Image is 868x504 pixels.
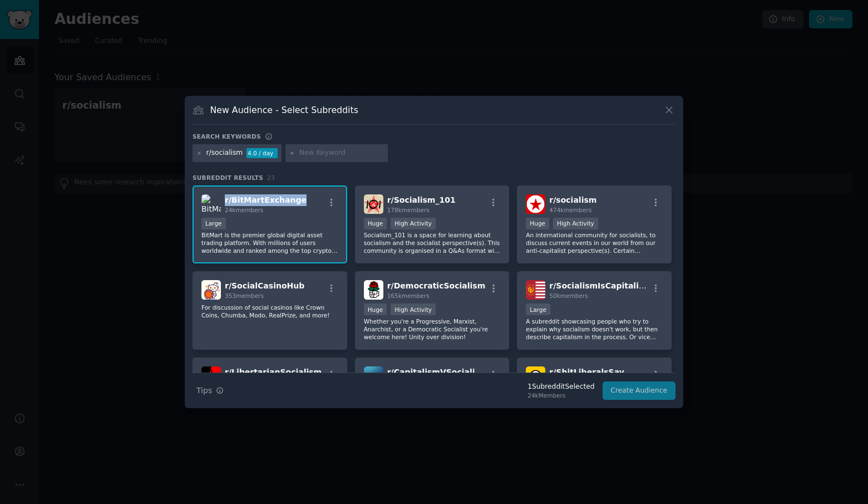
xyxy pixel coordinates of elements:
img: BitMartExchange [201,194,221,214]
span: r/ socialism [549,195,596,204]
span: r/ LibertarianSocialism [225,368,322,376]
div: High Activity [553,218,598,229]
span: r/ Socialism_101 [387,195,456,204]
div: Large [526,304,550,315]
span: 474k members [549,207,591,213]
span: 50k members [549,292,588,299]
span: r/ BitMartExchange [225,195,307,204]
img: LibertarianSocialism [201,366,221,386]
div: Huge [364,304,387,315]
img: SocialismIsCapitalism [526,280,545,300]
span: r/ SocialCasinoHub [225,281,304,290]
div: 1 Subreddit Selected [527,382,594,392]
span: 353 members [225,292,264,299]
div: Large [201,218,226,229]
img: Socialism_101 [364,194,383,214]
h3: New Audience - Select Subreddits [210,104,358,116]
div: High Activity [391,218,436,229]
span: r/ ShitLiberalsSay [549,368,624,376]
div: Huge [526,218,549,229]
span: 165k members [387,292,430,299]
p: A subreddit showcasing people who try to explain why socialism doesn't work, but then describe ca... [526,317,663,341]
img: socialism [526,194,545,214]
p: An international community for socialists, to discuss current events in our world from our anti-c... [526,231,663,255]
span: 23 [267,174,275,181]
p: BitMart is the premier global digital asset trading platform. With millions of users worldwide an... [201,231,338,255]
div: Huge [364,218,387,229]
span: r/ CapitalismVSocialism [387,368,488,376]
span: r/ DemocraticSocialism [387,281,486,290]
p: For discussion of social casinos like Crown Coins, Chumba, Modo, RealPrize, and more! [201,304,338,319]
span: 24k members [225,207,263,213]
div: High Activity [391,304,436,315]
div: r/socialism [206,148,243,158]
button: Tips [193,381,228,400]
span: r/ SocialismIsCapitalism [549,281,652,290]
div: 24k Members [527,392,594,399]
img: CapitalismVSocialism [364,366,383,386]
span: Tips [196,385,212,397]
img: ShitLiberalsSay [526,366,545,386]
p: Whether you're a Progressive, Marxist, Anarchist, or a Democratic Socialist you're welcome here! ... [364,317,501,341]
div: 4.0 / day [246,148,278,158]
h3: Search keywords [193,133,261,140]
input: New Keyword [299,148,384,158]
img: SocialCasinoHub [201,280,221,300]
p: Socialism_101 is a space for learning about socialism and the socialist perspective(s). This comm... [364,231,501,255]
img: DemocraticSocialism [364,280,383,300]
span: Subreddit Results [193,174,263,182]
span: 178k members [387,207,430,213]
